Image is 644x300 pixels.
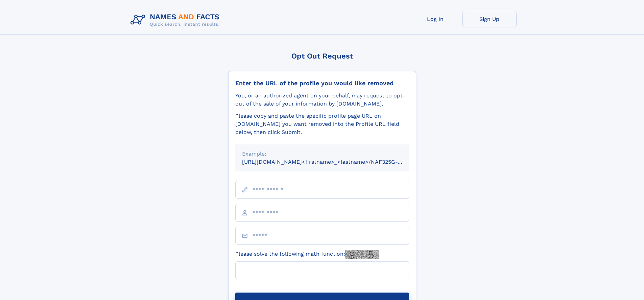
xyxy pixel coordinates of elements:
[228,52,416,60] div: Opt Out Request
[235,92,409,108] div: You, or an authorized agent on your behalf, may request to opt-out of the sale of your informatio...
[128,11,225,29] img: Logo Names and Facts
[462,11,517,27] a: Sign Up
[235,250,379,259] label: Please solve the following math function:
[235,112,409,136] div: Please copy and paste the specific profile page URL on [DOMAIN_NAME] you want removed into the Pr...
[408,11,462,27] a: Log In
[242,159,422,165] small: [URL][DOMAIN_NAME]<firstname>_<lastname>/NAF325G-xxxxxxxx
[242,150,402,158] div: Example:
[235,79,409,87] div: Enter the URL of the profile you would like removed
